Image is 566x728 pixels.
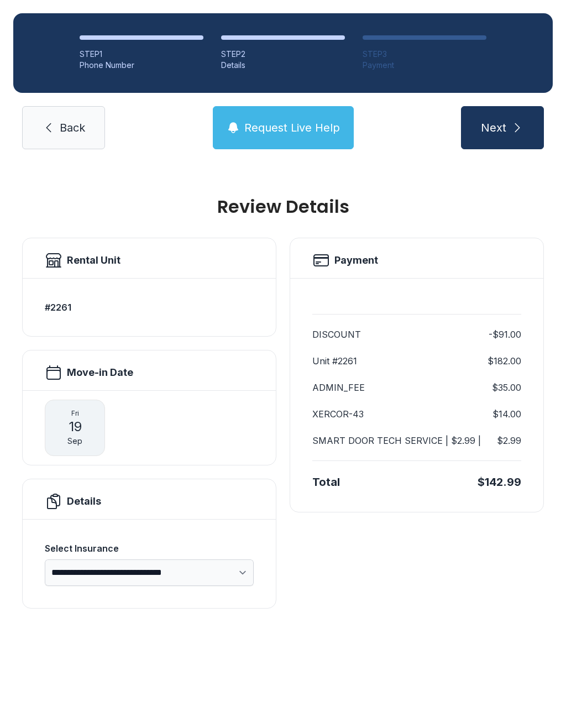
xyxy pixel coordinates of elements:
[489,328,521,341] dd: -$91.00
[221,49,345,60] div: STEP 2
[312,407,364,421] dt: XERCOR-43
[312,381,365,394] dt: ADMIN_FEE
[69,418,82,436] span: 19
[244,120,340,135] span: Request Live Help
[45,559,254,586] select: Select Insurance
[492,407,521,421] dd: $14.00
[312,328,361,341] dt: DISCOUNT
[481,120,506,135] span: Next
[67,365,133,380] h2: Move-in Date
[67,436,82,447] span: Sep
[492,381,521,394] dd: $35.00
[312,474,340,490] div: Total
[67,253,120,268] h2: Rental Unit
[334,253,378,268] h2: Payment
[22,198,544,216] h1: Review Details
[497,434,521,447] dd: $2.99
[363,60,486,71] div: Payment
[363,49,486,60] div: STEP 3
[45,542,254,555] div: Select Insurance
[478,474,521,490] div: $142.99
[71,409,79,418] span: Fri
[60,120,85,135] span: Back
[312,354,357,368] dt: Unit #2261
[80,49,203,60] div: STEP 1
[45,301,254,314] h3: #2261
[312,434,481,447] dt: SMART DOOR TECH SERVICE | $2.99 |
[80,60,203,71] div: Phone Number
[67,494,101,509] h2: Details
[221,60,345,71] div: Details
[488,354,521,368] dd: $182.00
